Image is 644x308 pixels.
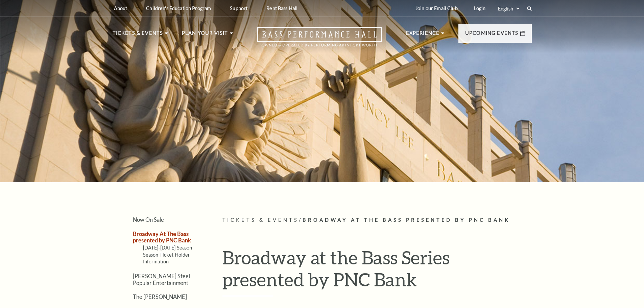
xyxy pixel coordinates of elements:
p: Upcoming Events [465,29,519,41]
select: Select: [497,5,521,12]
p: Support [230,5,247,11]
p: Tickets & Events [113,29,163,41]
p: Plan Your Visit [182,29,228,41]
a: [PERSON_NAME] Steel Popular Entertainment [133,273,190,286]
a: [DATE]-[DATE] Season [143,245,192,251]
p: Rent Bass Hall [266,5,297,11]
a: Season Ticket Holder Information [143,252,190,264]
h1: Broadway at the Bass Series presented by PNC Bank [222,246,532,296]
p: Children's Education Program [146,5,211,11]
p: Experience [406,29,440,41]
a: The [PERSON_NAME] [133,293,187,300]
a: Now On Sale [133,216,164,223]
p: About [114,5,127,11]
span: Tickets & Events [222,217,299,223]
p: / [222,216,532,224]
a: Broadway At The Bass presented by PNC Bank [133,231,191,243]
span: Broadway At The Bass presented by PNC Bank [303,217,510,223]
